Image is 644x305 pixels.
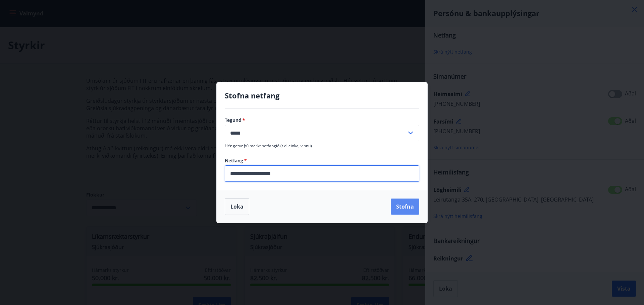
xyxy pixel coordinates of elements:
label: Tegund [225,117,419,124]
h4: Stofna netfang [225,90,419,100]
button: Stofna [391,199,419,215]
button: Loka [225,198,249,215]
label: Netfang [225,157,419,164]
span: Hér getur þú merkt netfangið (t.d. einka, vinnu) [225,143,312,149]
